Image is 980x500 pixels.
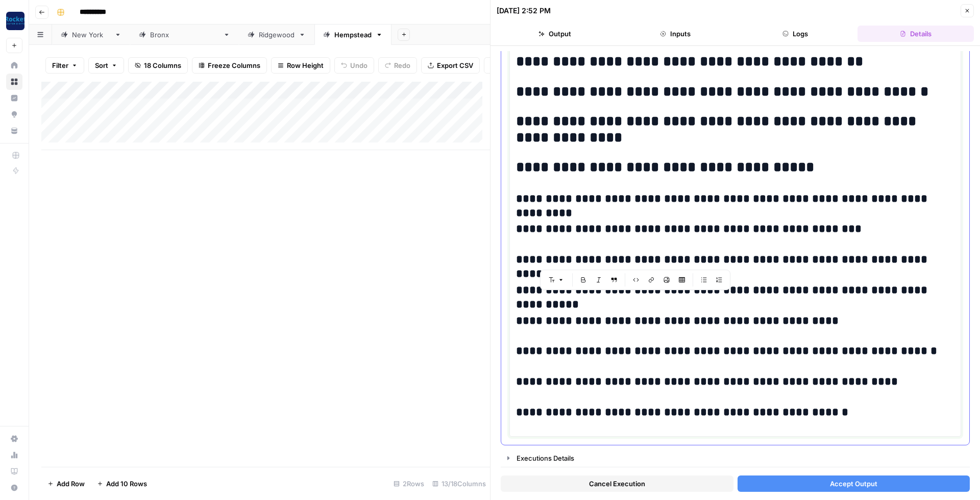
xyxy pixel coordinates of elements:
span: Export CSV [437,60,473,70]
span: Add Row [57,479,85,489]
span: Cancel Execution [589,479,645,489]
span: Freeze Columns [208,60,260,70]
span: Undo [350,60,367,70]
a: Settings [6,431,22,447]
span: Redo [394,60,410,70]
a: Your Data [6,123,22,139]
a: Home [6,57,22,74]
button: Undo [334,57,374,74]
button: Workspace: Rocket Pilots [6,8,22,34]
div: 13/18 Columns [428,475,490,492]
a: Hempstead [314,25,391,45]
button: Logs [738,26,854,42]
span: Row Height [287,60,324,70]
button: Add 10 Rows [91,475,153,492]
button: Freeze Columns [192,57,267,74]
span: 18 Columns [144,60,181,70]
button: Executions Details [501,450,969,466]
a: Learning Hub [6,463,22,480]
span: Filter [52,60,68,70]
span: Accept Output [830,479,877,489]
div: Hempstead [334,30,372,40]
button: Redo [378,57,417,74]
a: Usage [6,447,22,463]
div: Ridgewood [259,30,295,40]
div: [DATE] 2:52 PM [497,6,551,16]
a: [GEOGRAPHIC_DATA] [130,25,239,45]
span: Sort [95,60,108,70]
button: Inputs [617,26,733,42]
button: Output [497,26,613,42]
div: [US_STATE] [72,30,110,40]
button: Accept Output [738,475,970,492]
span: Add 10 Rows [106,479,147,489]
a: Ridgewood [239,25,314,45]
a: Browse [6,74,22,90]
button: 18 Columns [128,57,188,74]
div: 2 Rows [389,475,428,492]
img: Rocket Pilots Logo [6,12,24,30]
button: Filter [45,57,84,74]
button: Help + Support [6,480,22,496]
div: Executions Details [517,453,963,463]
button: Cancel Execution [501,475,733,492]
a: Insights [6,90,22,106]
button: Sort [88,57,124,74]
button: Details [857,26,974,42]
a: Opportunities [6,106,22,123]
button: Add Row [41,475,91,492]
button: Export CSV [421,57,480,74]
div: [GEOGRAPHIC_DATA] [150,30,219,40]
button: Row Height [271,57,330,74]
a: [US_STATE] [52,25,130,45]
